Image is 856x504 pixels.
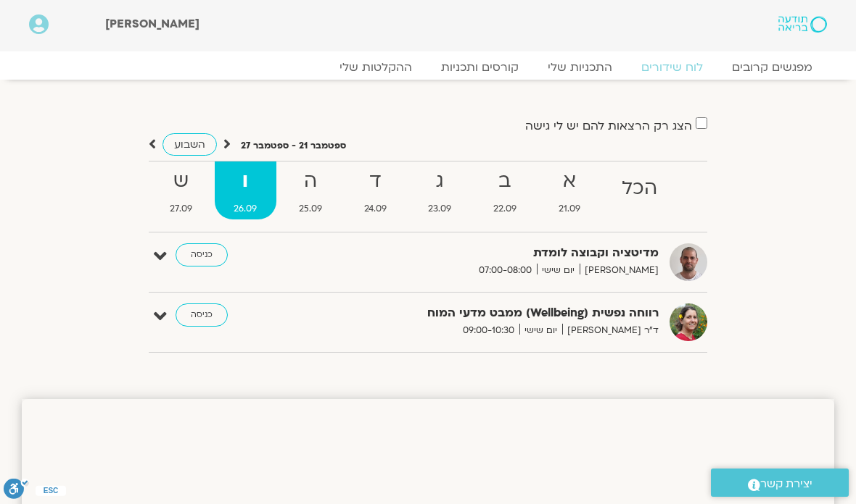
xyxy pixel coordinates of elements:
span: 07:00-08:00 [474,263,537,278]
span: 25.09 [279,201,342,217]
a: מפגשים קרובים [717,60,827,75]
a: הכל [602,161,677,219]
strong: ש [150,165,212,198]
strong: א [539,165,600,198]
span: 27.09 [150,201,212,217]
span: [PERSON_NAME] [580,263,659,278]
strong: ו [215,165,277,198]
strong: הכל [602,172,677,205]
span: [PERSON_NAME] [105,16,199,32]
span: השבוע [174,138,205,151]
strong: ג [409,165,472,198]
strong: ב [474,165,536,198]
strong: רווחה נפשית (Wellbeing) ממבט מדעי המוח [347,303,659,323]
a: קורסים ותכניות [427,60,533,75]
a: יצירת קשר [711,469,849,497]
a: השבוע [162,133,217,156]
a: לוח שידורים [627,60,717,75]
a: א21.09 [539,161,600,219]
a: התכניות שלי [533,60,627,75]
a: ד24.09 [345,161,406,219]
strong: מדיטציה וקבוצה לומדת [347,243,659,263]
span: 26.09 [215,201,277,217]
a: ש27.09 [150,161,212,219]
span: ד"ר [PERSON_NAME] [562,323,659,338]
a: ה25.09 [279,161,342,219]
a: כניסה [176,303,228,327]
span: 23.09 [409,201,472,217]
span: יצירת קשר [760,474,812,494]
strong: ה [279,165,342,198]
span: 09:00-10:30 [458,323,519,338]
a: ב22.09 [474,161,536,219]
span: 24.09 [345,201,406,217]
p: ספטמבר 21 - ספטמבר 27 [241,138,346,154]
span: 22.09 [474,201,536,217]
a: ג23.09 [409,161,472,219]
strong: ד [345,165,406,198]
nav: Menu [29,60,827,75]
a: ו26.09 [215,161,277,219]
span: יום שישי [519,323,562,338]
a: ההקלטות שלי [325,60,427,75]
label: הצג רק הרצאות להם יש לי גישה [525,119,692,133]
span: 21.09 [539,201,600,217]
span: יום שישי [537,263,580,278]
a: כניסה [176,243,228,266]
